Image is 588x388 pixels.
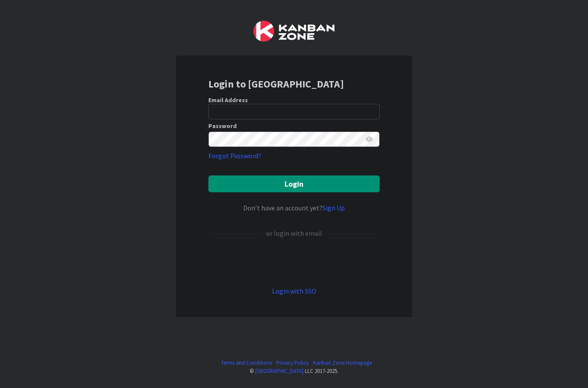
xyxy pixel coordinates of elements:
div: © LLC 2017- 2025 . [217,367,372,375]
a: Kanban Zone Homepage [313,359,372,367]
div: or login with email [264,228,324,238]
img: Kanban Zone [254,21,334,42]
label: Password [208,123,237,129]
div: Sign in with Google. Opens in new tab [208,253,380,272]
a: Login with SSO [272,287,316,295]
b: Login to [GEOGRAPHIC_DATA] [208,77,344,91]
a: Terms and Conditions [221,359,272,367]
button: Login [208,175,380,192]
div: Don’t have an account yet? [208,203,380,213]
a: Sign Up [322,203,345,212]
label: Email Address [208,96,248,104]
a: Privacy Policy [276,359,309,367]
a: Forgot Password? [208,150,261,161]
a: [GEOGRAPHIC_DATA] [255,367,303,374]
iframe: Sign in with Google Button [204,253,384,272]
